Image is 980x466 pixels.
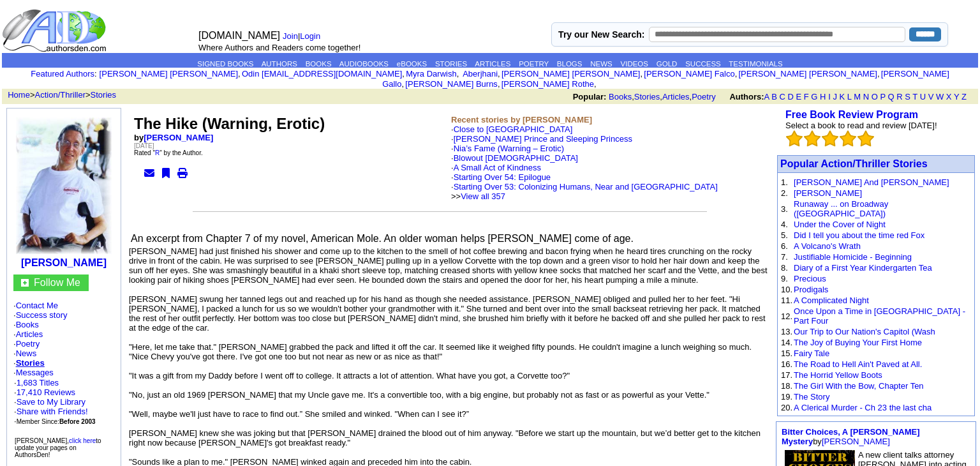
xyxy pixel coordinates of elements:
a: Odin [EMAIL_ADDRESS][DOMAIN_NAME] [242,69,402,79]
font: · [451,172,718,201]
a: Aberjhani [461,69,498,79]
a: Under the Cover of Night [794,220,886,229]
a: Nia’s Fame (Warning – Erotic) [454,144,564,153]
a: R [155,149,160,156]
font: 7. [781,252,788,262]
font: i [404,81,405,88]
a: Books [609,92,632,101]
a: Z [961,92,967,101]
a: N [863,92,869,101]
a: Did I tell you about the time red Fox [794,230,924,240]
a: Home [8,90,30,100]
a: SIGNED BOOKS [197,60,253,68]
a: Close to [GEOGRAPHIC_DATA] [454,124,573,134]
a: Contact Me [16,301,58,310]
font: i [880,71,881,78]
font: 12. [781,312,792,321]
font: 18. [781,381,792,391]
font: | [283,31,325,41]
label: Try our New Search: [558,29,644,40]
font: 6. [781,241,788,251]
a: STORIES [435,60,467,68]
a: GOLD [657,60,678,68]
a: Starting Over 54: Epilogue [454,172,551,182]
font: An excerpt from Chapter 7 of my novel, American Mole. An older woman helps [PERSON_NAME] come of ... [131,233,634,244]
a: Popular Action/Thriller Stories [780,158,928,169]
a: A Small Act of Kindness [454,163,541,172]
a: A Complicated Night [794,296,869,305]
font: i [597,81,598,88]
a: View all 357 [461,192,505,201]
a: Save to My Library [17,397,85,407]
a: Stories [16,358,45,368]
font: Select a book to read and review [DATE]! [785,121,937,130]
font: [DATE] [134,142,154,149]
font: : [31,69,96,79]
font: 14. [781,338,792,347]
a: W [936,92,944,101]
font: 15. [781,349,792,358]
a: The Girl With the Bow, Chapter Ten [794,381,924,391]
font: · [451,134,718,201]
a: The Story [794,392,829,402]
font: [DOMAIN_NAME] [198,30,280,41]
a: [PERSON_NAME] [PERSON_NAME] [100,69,238,79]
a: Stories [634,92,660,101]
a: [PERSON_NAME] And [PERSON_NAME] [794,177,949,187]
font: · · · · · · · [13,301,114,426]
a: [PERSON_NAME] [144,133,213,142]
a: Precious [794,274,826,283]
b: Popular: [573,92,607,101]
a: Justifiable Homicide - Beginning [794,252,912,262]
font: 4. [781,220,788,229]
a: Diary of a First Year Kindergarten Tea [794,263,932,273]
a: AUTHORS [262,60,297,68]
a: [PERSON_NAME] Prince and Sleeping Princess [454,134,632,144]
font: i [405,71,406,78]
b: Authors: [729,92,764,101]
a: Myra Darwish [406,69,456,79]
a: A Clerical Murder - Ch 23 the last cha [794,403,932,412]
a: K [840,92,845,101]
a: [PERSON_NAME] Falco [644,69,734,79]
font: 17. [781,370,792,380]
font: 16. [781,359,792,369]
a: [PERSON_NAME] [PERSON_NAME] [501,69,640,79]
a: Poetry [16,339,40,349]
font: 13. [781,327,792,336]
font: 8. [781,263,788,273]
font: Rated " " by the Author. [134,149,203,156]
font: 9. [781,274,788,283]
font: · >> [451,182,718,201]
a: BLOGS [557,60,583,68]
font: · [451,163,718,201]
a: Once Upon a Time in [GEOGRAPHIC_DATA] - Part Four [794,306,965,326]
a: Share with Friends! [17,407,88,416]
a: T [912,92,917,101]
a: Follow Me [34,277,80,288]
a: Fairy Tale [794,349,829,358]
font: by [782,427,919,446]
a: F [804,92,809,101]
img: bigemptystars.png [840,130,856,147]
a: E [796,92,801,101]
a: [PERSON_NAME] [822,437,890,446]
a: G [811,92,817,101]
a: P [880,92,885,101]
a: Prodigals [794,285,828,294]
b: by [134,133,213,142]
font: 20. [781,403,792,412]
a: Login [300,31,320,41]
img: logo_ad.gif [2,8,109,53]
a: VIDEOS [621,60,648,68]
a: S [905,92,910,101]
a: Our Trip to Our Nation's Capitol (Wash [794,327,935,336]
a: AUDIOBOOKS [339,60,389,68]
font: 2. [781,188,788,198]
a: Books [16,320,39,329]
font: i [500,81,501,88]
a: I [828,92,831,101]
img: gc.jpg [21,279,29,287]
a: Blowout [DEMOGRAPHIC_DATA] [454,153,578,163]
a: [PERSON_NAME] Gallo [382,69,949,89]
